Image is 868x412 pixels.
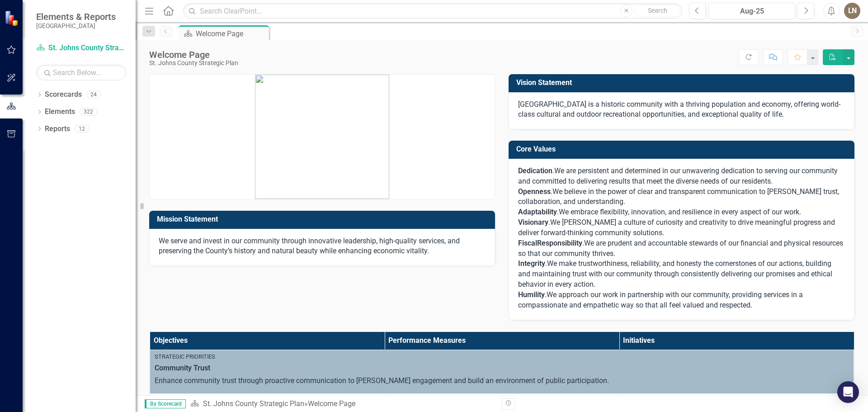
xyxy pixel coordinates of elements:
[635,5,680,17] button: Search
[80,108,97,116] div: 322
[518,290,803,309] span: We approach our work in partnership with our community, providing services in a compassionate and...
[155,353,849,361] div: Strategic Priorities
[516,145,850,153] h3: Core Values
[518,166,838,185] span: We are persistent and determined in our unwavering dedication to serving our community and commit...
[518,259,832,289] span: We make trustworthiness, reliability, and honesty the cornerstones of our actions, building and m...
[551,187,552,196] span: .
[648,7,667,14] span: Search
[518,208,557,216] span: Adaptability
[45,107,75,117] a: Elements
[155,376,609,385] span: Enhance community trust through proactive communication to [PERSON_NAME] engagement and build an ...
[518,290,545,299] strong: Humility
[149,50,238,60] div: Welcome Page
[203,399,304,408] a: St. Johns County Strategic Plan
[149,60,238,66] div: St. Johns County Strategic Plan
[837,381,859,403] div: Open Intercom Messenger
[518,187,839,206] span: We believe in the power of clear and transparent communication to [PERSON_NAME] trust, collaborat...
[183,3,682,19] input: Search ClearPoint...
[844,3,860,19] button: LN
[36,11,116,22] span: Elements & Reports
[190,399,495,409] div: »
[518,218,835,237] span: We [PERSON_NAME] a culture of curiosity and creativity to drive meaningful progress and deliver f...
[518,100,840,119] span: [GEOGRAPHIC_DATA] is a historic community with a thriving population and economy, offering world-...
[45,90,82,100] a: Scorecards
[518,290,547,299] span: .
[518,239,843,258] span: We are prudent and accountable stewards of our financial and physical resources so that our commu...
[518,166,554,175] span: .
[518,259,547,268] span: .
[157,215,491,223] h3: Mission Statement
[516,79,850,87] h3: Vision Statement
[36,43,127,53] a: St. Johns County Strategic Plan
[582,239,584,247] span: .
[575,239,582,247] span: ity
[36,65,127,81] input: Search Below...
[155,363,849,374] span: Community Trust
[255,75,389,199] img: mceclip0.png
[308,399,355,408] div: Welcome Page
[145,399,186,408] span: By Scorecard
[518,218,550,227] span: .
[559,208,801,216] span: We embrace flexibility, innovation, and resilience in every aspect of our work.
[712,6,792,17] div: Aug-25
[45,124,70,134] a: Reports
[159,237,460,256] span: We serve and invest in our community through innovative leadership, high-quality services, and pr...
[518,239,537,247] span: Fiscal
[518,218,548,227] strong: Visionary
[537,239,575,247] span: Responsibil
[36,22,116,29] small: [GEOGRAPHIC_DATA]
[518,259,545,268] strong: Integrity
[535,187,551,196] span: ness
[5,10,20,26] img: ClearPoint Strategy
[518,166,552,175] strong: Dedication
[557,208,559,216] span: .
[196,28,267,39] div: Welcome Page
[518,187,535,196] span: Open
[75,125,89,133] div: 12
[708,3,795,19] button: Aug-25
[86,91,101,99] div: 24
